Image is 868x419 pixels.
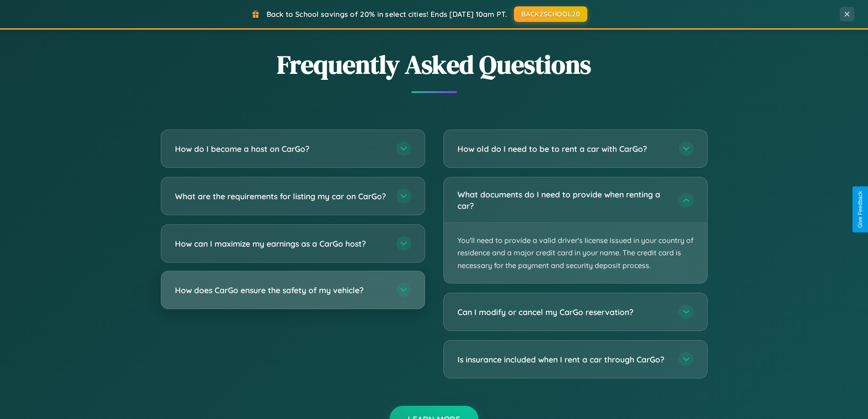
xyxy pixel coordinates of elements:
[175,143,387,155] h3: How do I become a host on CarGo?
[457,189,670,211] h3: What documents do I need to provide when renting a car?
[175,191,387,202] h3: What are the requirements for listing my car on CarGo?
[175,285,387,296] h3: How does CarGo ensure the safety of my vehicle?
[857,191,863,228] div: Give Feedback
[457,306,670,318] h3: Can I modify or cancel my CarGo reservation?
[514,6,587,22] button: BACK2SCHOOL20
[457,143,670,155] h3: How old do I need to be to rent a car with CarGo?
[457,354,670,365] h3: Is insurance included when I rent a car through CarGo?
[444,223,707,283] p: You'll need to provide a valid driver's license issued in your country of residence and a major c...
[267,10,507,19] span: Back to School savings of 20% in select cities! Ends [DATE] 10am PT.
[175,238,387,249] h3: How can I maximize my earnings as a CarGo host?
[161,47,708,82] h2: Frequently Asked Questions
